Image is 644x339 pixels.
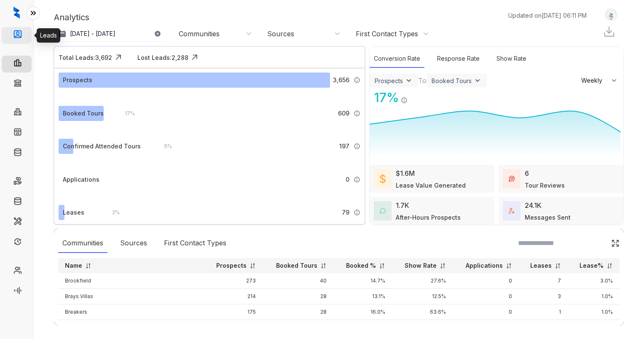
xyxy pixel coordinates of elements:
li: Knowledge [2,145,32,162]
img: sorting [320,263,327,269]
img: Info [354,176,360,183]
td: 273 [204,273,263,289]
li: Communities [2,105,32,121]
div: Applications [63,175,99,184]
li: Units [2,125,32,142]
div: First Contact Types [160,234,231,253]
img: sorting [606,263,613,269]
img: Info [354,110,360,117]
img: TourReviews [509,176,515,182]
img: UserAvatar [605,11,617,19]
td: 63.6% [392,304,453,320]
div: Sources [267,29,294,38]
div: After-Hours Prospects [396,213,461,222]
td: Brookfield [58,273,204,289]
td: Breakers [58,304,204,320]
td: 28 [263,289,333,304]
div: To [418,75,427,86]
span: 609 [338,109,349,118]
span: 0 [346,175,349,184]
img: Click Icon [408,89,420,102]
p: Name [65,261,82,270]
p: Leases [530,261,552,270]
img: Info [354,209,360,216]
div: Sources [116,234,151,253]
p: Updated on [DATE] 06:11 PM [508,11,587,20]
td: Brays Villas [58,289,204,304]
div: 24.1K [525,200,542,210]
td: 153 [204,320,263,336]
td: 11.8% [333,320,392,336]
div: First Contact Types [356,29,418,38]
span: 197 [339,142,349,151]
td: 12.5% [392,289,453,304]
img: LeaseValue [380,174,386,184]
p: Booked Tours [276,261,317,270]
div: 17 % [116,109,135,118]
img: Click Icon [611,239,620,248]
td: 28 [263,304,333,320]
img: ViewFilterArrow [405,76,413,85]
img: Click Icon [112,51,125,64]
img: Click Icon [188,51,201,64]
p: Booked % [346,261,376,270]
div: $1.6M [396,168,415,178]
img: sorting [555,263,561,269]
img: SearchIcon [593,239,601,247]
li: Collections [2,76,32,93]
img: sorting [506,263,512,269]
p: Applications [466,261,503,270]
img: Download [603,25,615,38]
li: Voice AI [2,283,32,300]
span: Weekly [581,76,607,85]
div: Response Rate [433,50,484,68]
div: Lost Leads: 2,288 [137,53,188,62]
li: Move Outs [2,194,32,211]
td: 214 [204,289,263,304]
td: 14.7% [333,273,392,289]
button: [DATE] - [DATE] [54,26,168,41]
div: Communities [58,234,107,253]
div: Total Leads: 3,692 [59,53,112,62]
p: Show Rate [405,261,437,270]
button: Weekly [576,73,623,88]
td: 3.0% [568,273,620,289]
img: Info [354,143,360,150]
td: 16.0% [333,304,392,320]
td: 3 [519,289,568,304]
img: sorting [85,263,91,269]
div: Tour Reviews [525,181,565,190]
li: Leads [2,27,32,44]
div: Prospects [375,77,403,84]
td: 0 [453,304,519,320]
div: Lease Value Generated [396,181,466,190]
img: sorting [440,263,446,269]
div: Show Rate [492,50,531,68]
td: 0% [568,320,620,336]
td: 0 [453,289,519,304]
td: Sawgrass Apartments [58,320,204,336]
td: 27.6% [392,273,453,289]
p: Analytics [54,11,89,24]
span: 79 [342,208,349,217]
div: Confirmed Attended Tours [63,142,141,151]
p: [DATE] - [DATE] [70,30,115,38]
div: Booked Tours [432,77,472,84]
div: Leases [63,208,84,217]
li: Team [2,263,32,280]
td: 0 [453,320,519,336]
td: 1.0% [568,289,620,304]
td: 40 [263,273,333,289]
div: 2 % [104,208,120,217]
td: 0 [519,320,568,336]
div: 17 % [370,88,399,107]
li: Renewals [2,234,32,251]
td: 1.0% [568,304,620,320]
div: 1.7K [396,200,409,210]
img: logo [13,7,20,19]
img: Info [354,77,360,83]
div: Communities [179,29,220,38]
div: 5 % [156,142,172,151]
td: 0 [453,273,519,289]
div: Booked Tours [63,109,104,118]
